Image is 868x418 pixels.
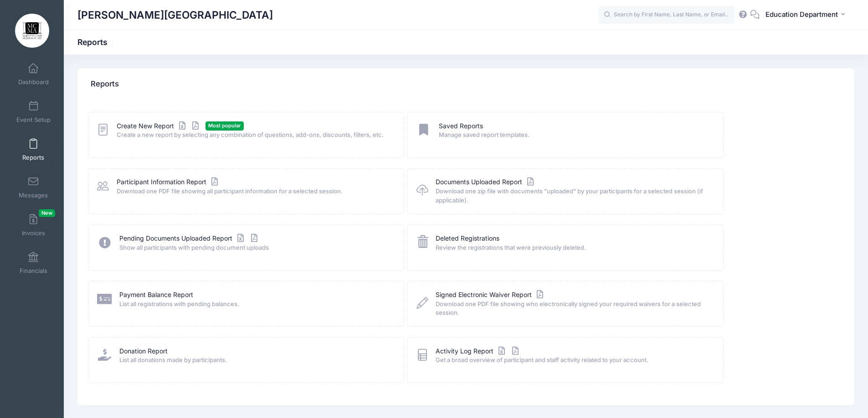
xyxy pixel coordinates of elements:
span: Review the registrations that were previously deleted. [436,243,711,252]
span: List all registrations with pending balances. [119,300,392,309]
h1: [PERSON_NAME][GEOGRAPHIC_DATA] [77,5,273,25]
a: Documents Uploaded Report [436,177,536,187]
a: Saved Reports [439,121,483,131]
a: Messages [12,171,55,203]
span: Invoices [22,229,45,237]
span: Manage saved report templates. [439,131,711,140]
a: Reports [12,134,55,166]
a: Financials [12,247,55,279]
span: Event Setup [16,116,51,124]
a: InvoicesNew [12,209,55,241]
a: Payment Balance Report [119,290,193,300]
input: Search by First Name, Last Name, or Email... [598,6,735,24]
span: List all donations made by participants. [119,356,392,365]
img: Marietta Cobb Museum of Art [15,14,49,48]
span: Education Department [765,10,838,20]
a: Deleted Registrations [436,234,499,243]
h4: Reports [91,71,119,97]
span: Messages [19,191,48,199]
span: Dashboard [18,78,49,86]
span: New [39,209,55,217]
h1: Reports [77,37,115,47]
span: Download one zip file with documents "uploaded" by your participants for a selected session (if a... [436,187,711,205]
a: Pending Documents Uploaded Report [119,234,260,243]
span: Download one PDF file showing who electronically signed your required waivers for a selected sess... [436,300,711,317]
button: Education Department [760,5,854,25]
span: Download one PDF file showing all participant information for a selected session. [117,187,392,196]
span: Most popular [205,121,244,130]
a: Event Setup [12,96,55,128]
a: Create New Report [117,121,201,131]
a: Signed Electronic Waiver Report [436,290,545,300]
span: Get a broad overview of participant and staff activity related to your account. [436,356,711,365]
span: Financials [20,267,47,275]
span: Create a new report by selecting any combination of questions, add-ons, discounts, filters, etc. [117,131,392,140]
span: Show all participants with pending document uploads [119,243,392,252]
a: Participant Information Report [117,177,220,187]
a: Donation Report [119,347,168,356]
span: Reports [22,154,44,161]
a: Dashboard [12,58,55,90]
a: Activity Log Report [436,347,521,356]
